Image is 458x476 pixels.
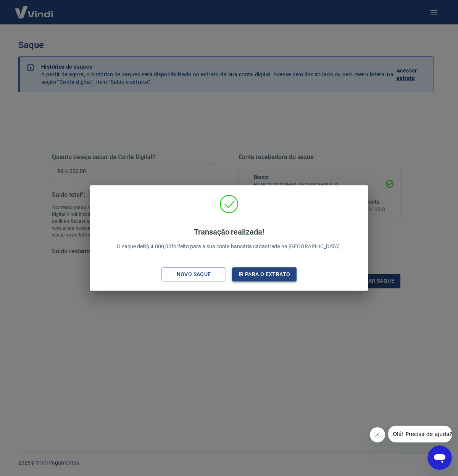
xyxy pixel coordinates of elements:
iframe: Mensagem da empresa [388,426,452,442]
p: O saque de R$ 4.000,00 foi feito para a sua conta bancária cadastrada na [GEOGRAPHIC_DATA]. [117,227,342,251]
div: Novo saque [168,270,220,279]
iframe: Botão para abrir a janela de mensagens [427,445,452,470]
button: Novo saque [161,267,226,281]
h4: Transação realizada! [117,227,342,236]
span: Olá! Precisa de ajuda? [5,5,64,11]
iframe: Fechar mensagem [370,427,385,442]
button: Ir para o extrato [232,267,297,281]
